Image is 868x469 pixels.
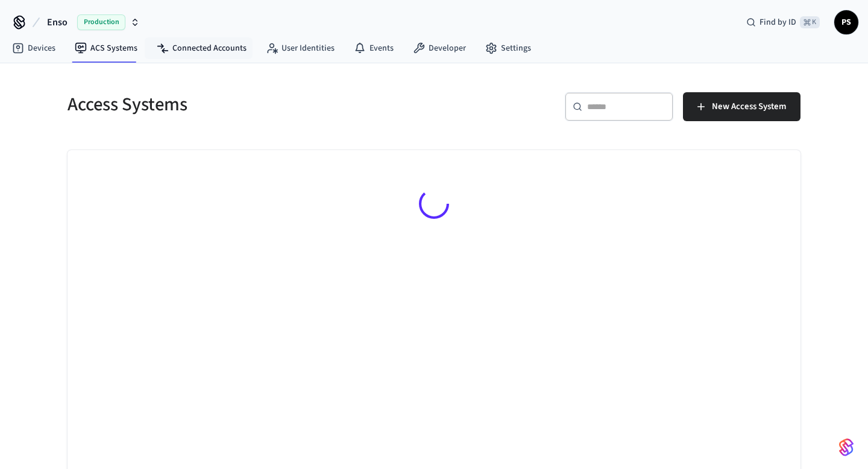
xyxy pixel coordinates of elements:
[68,92,427,117] h5: Access Systems
[476,37,541,59] a: Settings
[800,16,820,28] span: ⌘ K
[2,37,65,59] a: Devices
[65,37,147,59] a: ACS Systems
[683,92,800,121] button: New Access System
[834,10,858,34] button: PS
[839,438,854,457] img: SeamLogoGradient.69752ec5.svg
[147,37,256,59] a: Connected Accounts
[403,37,476,59] a: Developer
[835,11,857,33] span: PS
[737,11,829,33] div: Find by ID⌘ K
[77,14,125,30] span: Production
[256,37,344,59] a: User Identities
[712,99,786,115] span: New Access System
[759,16,796,28] span: Find by ID
[47,15,68,30] span: Enso
[344,37,403,59] a: Events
